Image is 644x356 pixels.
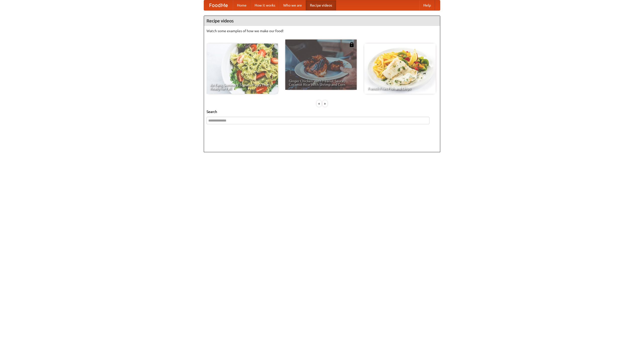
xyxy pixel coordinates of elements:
[204,16,440,26] h4: Recipe videos
[207,44,278,94] a: An Easy, Summery Tomato Pasta That's Ready for Fall
[349,42,354,47] img: 483408.png
[419,0,435,10] a: Help
[306,0,336,10] a: Recipe videos
[323,100,327,107] div: »
[364,44,436,94] a: French Fries Fish and Chips
[251,0,279,10] a: How it works
[317,100,321,107] div: «
[233,0,251,10] a: Home
[204,0,233,10] a: FoodMe
[368,87,432,90] span: French Fries Fish and Chips
[279,0,306,10] a: Who we are
[207,109,437,114] h5: Search
[210,83,274,90] span: An Easy, Summery Tomato Pasta That's Ready for Fall
[207,28,437,33] p: Watch some examples of how we make our food!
